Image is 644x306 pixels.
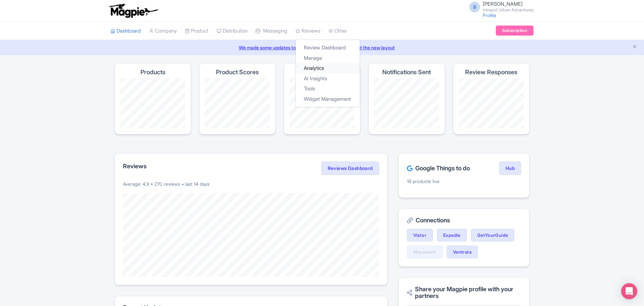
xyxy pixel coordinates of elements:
h2: Reviews [123,163,147,170]
a: GetYourGuide [471,229,515,242]
a: Company [149,22,177,40]
a: Messaging [256,22,287,40]
img: logo-ab69f6fb50320c5b225c76a69d11143b.png [107,3,159,18]
h2: Google Things to do [407,165,470,172]
h4: Review Responses [465,69,517,76]
a: Subscription [496,26,534,36]
a: Tools [296,84,360,94]
div: Open Intercom Messenger [621,283,637,299]
small: Intrepid Urban Adventures [483,8,534,12]
a: Distribution [217,22,248,40]
a: Manage [296,53,360,63]
a: Review Dashboard [296,43,360,53]
h2: Share your Magpie profile with your partners [407,286,521,299]
h4: Products [140,69,165,76]
a: AI Insights [296,74,360,84]
p: Average: 4.9 • 270 reviews • last 14 days [123,180,379,187]
p: 18 products live [407,178,521,185]
span: [PERSON_NAME] [483,1,523,7]
a: Musement [407,246,443,258]
span: B [469,2,480,12]
a: Analytics [296,63,360,74]
a: Viator [407,229,433,242]
a: Product [185,22,208,40]
a: Reviews Dashboard [321,162,379,175]
h4: Notifications Sent [382,69,431,76]
a: Expedia [437,229,467,242]
a: Ventrata [447,246,478,258]
a: Other [328,22,347,40]
a: We made some updates to the platform. Read more about the new layout [4,44,640,51]
h4: Product Scores [216,69,259,76]
a: Profile [483,12,496,18]
a: Reviews [295,22,320,40]
a: Hub [499,162,521,175]
a: B [PERSON_NAME] Intrepid Urban Adventures [465,1,534,12]
button: Close announcement [632,43,637,51]
h2: Connections [407,217,521,224]
a: Widget Management [296,94,360,104]
a: Dashboard [110,22,141,40]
